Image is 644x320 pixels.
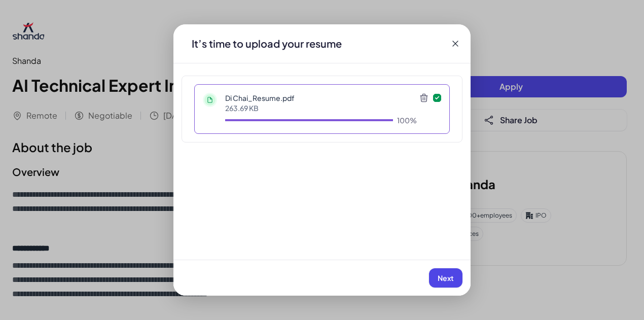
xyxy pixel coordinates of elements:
span: Next [438,273,454,282]
div: 100% [397,115,417,125]
button: Next [429,268,462,288]
p: 263.69 KB [225,103,417,113]
div: It’s time to upload your resume [184,37,350,51]
p: Di Chai_Resume.pdf [225,93,417,103]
